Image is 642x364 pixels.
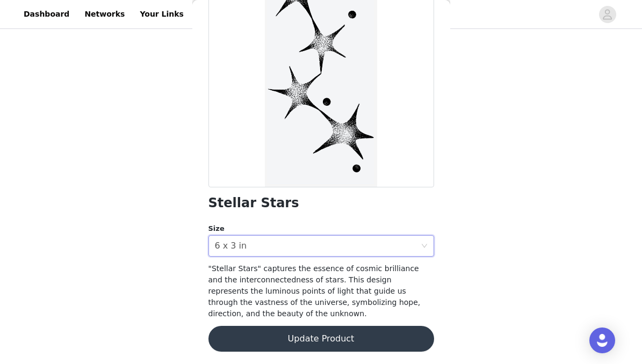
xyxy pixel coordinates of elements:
button: Update Product [208,326,434,352]
div: avatar [602,6,612,23]
a: Dashboard [17,2,76,26]
a: Your Links [133,2,190,26]
span: "Stellar Stars" captures the essence of cosmic brilliance and the interconnectedness of stars. Th... [208,264,421,318]
h1: Stellar Stars [208,196,299,210]
a: Networks [78,2,131,26]
div: 6 x 3 in [215,236,247,256]
div: Size [208,223,434,234]
div: Open Intercom Messenger [589,327,615,353]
